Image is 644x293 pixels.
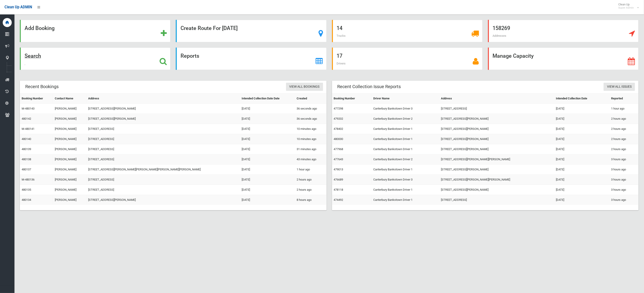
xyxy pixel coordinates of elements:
[295,104,326,114] td: 36 seconds ago
[240,94,295,104] th: Intended Collection Date Date
[332,82,406,91] header: Recent Collection Issue Reports
[439,175,554,185] td: [STREET_ADDRESS][PERSON_NAME][PERSON_NAME]
[53,154,86,165] td: [PERSON_NAME]
[5,5,32,9] span: Clean Up ADMIN
[371,104,439,114] td: Canterbury Bankstown Driver 3
[332,20,483,42] a: 14 Trucks
[554,114,609,124] td: [DATE]
[337,62,346,65] span: Drivers
[554,185,609,195] td: [DATE]
[334,178,343,181] a: 476689
[240,185,295,195] td: [DATE]
[554,165,609,175] td: [DATE]
[439,144,554,154] td: [STREET_ADDRESS][PERSON_NAME]
[439,185,554,195] td: [STREET_ADDRESS][PERSON_NAME]
[554,104,609,114] td: [DATE]
[181,25,238,31] strong: Create Route For [DATE]
[22,107,34,110] a: M-480143
[371,124,439,134] td: Canterbury Bankstown Driver 1
[53,175,86,185] td: [PERSON_NAME]
[488,48,639,70] a: Manage Capacity
[295,124,326,134] td: 10 minutes ago
[332,94,371,104] th: Booking Number
[554,175,609,185] td: [DATE]
[295,114,326,124] td: 36 seconds ago
[371,144,439,154] td: Canterbury Bankstown Driver 1
[22,127,34,130] a: M-480141
[22,137,31,141] a: 480140
[371,154,439,165] td: Canterbury Bankstown Driver 2
[371,185,439,195] td: Canterbury Bankstown Driver 1
[240,104,295,114] td: [DATE]
[22,158,31,161] a: 480138
[86,165,240,175] td: [STREET_ADDRESS][PERSON_NAME][PERSON_NAME][PERSON_NAME][PERSON_NAME]
[337,53,343,59] strong: 17
[334,158,343,161] a: 477643
[439,195,554,205] td: [STREET_ADDRESS]
[439,134,554,144] td: [STREET_ADDRESS][PERSON_NAME]
[176,48,326,70] a: Reports
[53,124,86,134] td: [PERSON_NAME]
[439,104,554,114] td: [STREET_ADDRESS]
[53,185,86,195] td: [PERSON_NAME]
[295,165,326,175] td: 1 hour ago
[609,94,639,104] th: Reported
[334,137,343,141] a: 480000
[240,134,295,144] td: [DATE]
[240,124,295,134] td: [DATE]
[554,154,609,165] td: [DATE]
[334,117,343,120] a: 479202
[334,107,343,110] a: 477298
[493,53,534,59] strong: Manage Capacity
[554,195,609,205] td: [DATE]
[176,20,326,42] a: Create Route For [DATE]
[53,104,86,114] td: [PERSON_NAME]
[22,168,31,171] a: 480137
[53,114,86,124] td: [PERSON_NAME]
[439,94,554,104] th: Address
[22,117,31,120] a: 480142
[371,134,439,144] td: Canterbury Bankstown Driver 1
[439,114,554,124] td: [STREET_ADDRESS][PERSON_NAME]
[295,175,326,185] td: 2 hours ago
[25,25,55,31] strong: Add Booking
[86,185,240,195] td: [STREET_ADDRESS]
[22,147,31,151] a: 480139
[86,195,240,205] td: [STREET_ADDRESS][PERSON_NAME]
[286,83,323,91] a: View All Bookings
[86,124,240,134] td: [STREET_ADDRESS]
[25,53,41,59] strong: Search
[609,114,639,124] td: 2 hours ago
[371,94,439,104] th: Driver Name
[439,165,554,175] td: [STREET_ADDRESS][PERSON_NAME]
[332,48,483,70] a: 17 Drivers
[240,154,295,165] td: [DATE]
[334,198,343,201] a: 474492
[295,94,326,104] th: Created
[488,20,639,42] a: 158269 Addresses
[86,144,240,154] td: [STREET_ADDRESS]
[554,134,609,144] td: [DATE]
[20,94,53,104] th: Booking Number
[295,144,326,154] td: 31 minutes ago
[240,144,295,154] td: [DATE]
[181,53,199,59] strong: Reports
[371,175,439,185] td: Canterbury Bankstown Driver 3
[20,20,170,42] a: Add Booking
[609,175,639,185] td: 3 hours ago
[439,124,554,134] td: [STREET_ADDRESS][PERSON_NAME]
[609,185,639,195] td: 3 hours ago
[337,25,343,31] strong: 14
[554,124,609,134] td: [DATE]
[53,195,86,205] td: [PERSON_NAME]
[53,144,86,154] td: [PERSON_NAME]
[86,134,240,144] td: [STREET_ADDRESS]
[554,144,609,154] td: [DATE]
[22,198,31,201] a: 480134
[20,82,64,91] header: Recent Bookings
[609,124,639,134] td: 2 hours ago
[20,48,170,70] a: Search
[334,147,343,151] a: 477968
[371,195,439,205] td: Canterbury Bankstown Driver 1
[439,154,554,165] td: [STREET_ADDRESS][PERSON_NAME][PERSON_NAME]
